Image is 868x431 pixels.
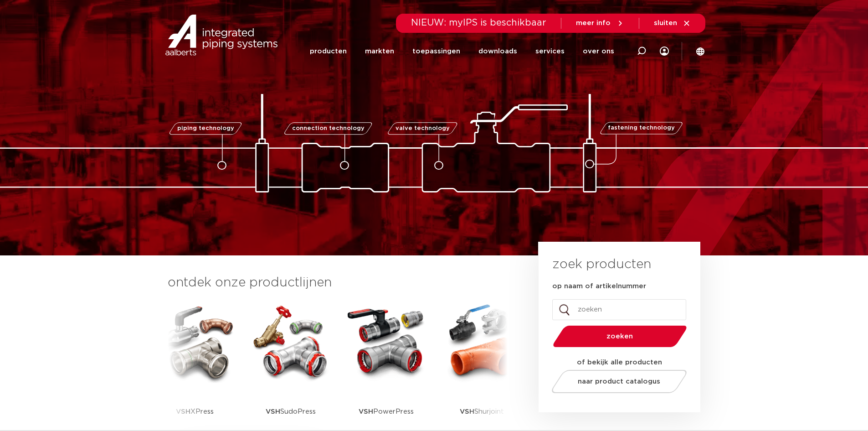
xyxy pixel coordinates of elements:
[552,255,651,274] h3: zoek producten
[176,408,190,415] strong: VSH
[292,125,364,131] span: connection technology
[654,20,677,26] span: sluiten
[608,125,675,131] span: fastening technology
[576,20,611,26] span: meer info
[552,299,686,320] input: zoeken
[577,359,662,366] strong: of bekijk alle producten
[395,125,450,131] span: valve technology
[654,19,691,27] a: sluiten
[460,408,474,415] strong: VSH
[411,18,546,27] span: NIEUW: myIPS is beschikbaar
[478,33,517,70] a: downloads
[310,33,614,70] nav: Menu
[365,33,394,70] a: markten
[412,33,460,70] a: toepassingen
[549,325,690,348] button: zoeken
[168,274,508,292] h3: ontdek onze productlijnen
[266,408,280,415] strong: VSH
[310,33,347,70] a: producten
[177,125,234,131] span: piping technology
[552,282,646,291] label: op naam of artikelnummer
[583,33,614,70] a: over ons
[549,370,689,393] a: naar product catalogus
[660,33,669,70] div: my IPS
[576,19,624,27] a: meer info
[535,33,565,70] a: services
[359,408,373,415] strong: VSH
[578,378,660,385] span: naar product catalogus
[576,333,663,340] span: zoeken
